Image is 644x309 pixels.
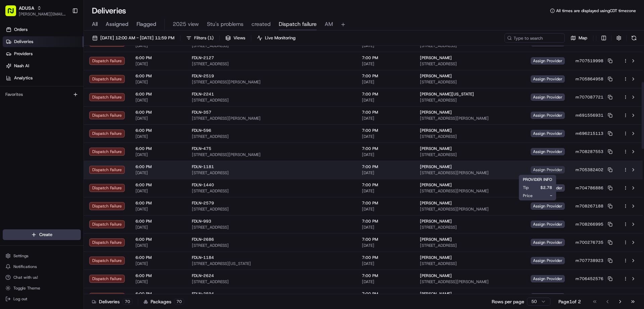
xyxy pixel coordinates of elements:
[420,110,452,115] span: [PERSON_NAME]
[13,285,40,291] span: Toggle Theme
[192,182,214,188] span: FDLN-1440
[57,98,62,104] div: 💻
[543,193,552,198] span: -
[362,291,409,297] span: 7:00 PM
[362,55,409,61] span: 7:00 PM
[420,91,474,97] span: [PERSON_NAME][US_STATE]
[89,33,177,43] button: [DATE] 12:00 AM - [DATE] 11:59 PM
[47,114,81,119] a: Powered byPylon
[420,134,520,139] span: [STREET_ADDRESS]
[576,240,603,245] span: m700276735
[3,294,81,304] button: Log out
[136,219,181,224] span: 6:00 PM
[362,43,409,48] span: [DATE]
[420,146,452,151] span: [PERSON_NAME]
[420,291,452,297] span: [PERSON_NAME]
[362,206,409,212] span: [DATE]
[579,35,587,41] span: Map
[420,188,520,194] span: [STREET_ADDRESS][PERSON_NAME]
[539,185,552,190] span: $2.78
[362,200,409,206] span: 7:00 PM
[254,33,299,43] button: Live Monitoring
[492,298,524,305] p: Rows per page
[420,73,452,79] span: [PERSON_NAME]
[576,276,603,281] span: m706452576
[523,193,533,198] span: Price
[192,237,214,242] span: FDLN-2686
[420,255,452,260] span: [PERSON_NAME]
[192,43,351,48] span: [STREET_ADDRESS]
[23,71,85,76] div: We're available if you need us!
[13,264,37,269] span: Notifications
[420,182,452,188] span: [PERSON_NAME]
[136,291,181,297] span: 6:00 PM
[136,146,181,151] span: 6:00 PM
[325,20,333,28] span: AM
[420,55,452,61] span: [PERSON_NAME]
[576,131,603,136] span: m696215113
[252,20,271,28] span: created
[192,261,351,266] span: [STREET_ADDRESS][US_STATE]
[192,128,211,133] span: FDLN-596
[19,11,67,17] span: [PERSON_NAME][EMAIL_ADDRESS][PERSON_NAME][DOMAIN_NAME]
[362,61,409,67] span: [DATE]
[568,33,590,43] button: Map
[136,225,181,230] span: [DATE]
[208,35,214,41] span: ( 1 )
[531,275,565,282] span: Assign Provider
[192,188,351,194] span: [STREET_ADDRESS]
[576,58,612,64] button: m707519998
[136,243,181,248] span: [DATE]
[523,185,529,190] span: Tip
[362,134,409,139] span: [DATE]
[13,275,38,280] span: Chat with us!
[3,262,81,271] button: Notifications
[14,75,33,81] span: Analytics
[504,33,565,43] input: Type to search
[136,279,181,284] span: [DATE]
[39,232,52,238] span: Create
[3,89,81,100] div: Favorites
[3,24,84,35] a: Orders
[420,225,520,230] span: [STREET_ADDRESS]
[362,188,409,194] span: [DATE]
[420,237,452,242] span: [PERSON_NAME]
[558,298,581,305] div: Page 1 of 2
[576,203,612,209] button: m708267188
[3,61,84,71] a: Nash AI
[3,73,84,83] a: Analytics
[576,149,603,154] span: m708287553
[362,273,409,278] span: 7:00 PM
[194,35,214,41] span: Filters
[136,134,181,139] span: [DATE]
[576,276,612,281] button: m706452576
[420,152,520,157] span: [STREET_ADDRESS]
[420,200,452,206] span: [PERSON_NAME]
[362,237,409,242] span: 7:00 PM
[136,73,181,79] span: 6:00 PM
[420,98,520,103] span: [STREET_ADDRESS]
[265,35,296,41] span: Live Monitoring
[106,20,128,28] span: Assigned
[136,188,181,194] span: [DATE]
[362,255,409,260] span: 7:00 PM
[531,166,565,173] span: Assign Provider
[136,55,181,61] span: 6:00 PM
[192,243,351,248] span: [STREET_ADDRESS]
[192,61,351,67] span: [STREET_ADDRESS]
[531,130,565,137] span: Assign Provider
[576,131,612,136] button: m696215113
[362,73,409,79] span: 7:00 PM
[420,261,520,266] span: [STREET_ADDRESS]
[3,3,69,19] button: ADUSA[PERSON_NAME][EMAIL_ADDRESS][PERSON_NAME][DOMAIN_NAME]
[136,200,181,206] span: 6:00 PM
[136,91,181,97] span: 6:00 PM
[192,225,351,230] span: [STREET_ADDRESS]
[362,164,409,169] span: 7:00 PM
[174,299,184,305] div: 70
[531,239,565,246] span: Assign Provider
[183,33,217,43] button: Filters(1)
[576,185,612,191] button: m704786886
[576,167,612,172] button: m705382402
[19,5,34,11] button: ADUSA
